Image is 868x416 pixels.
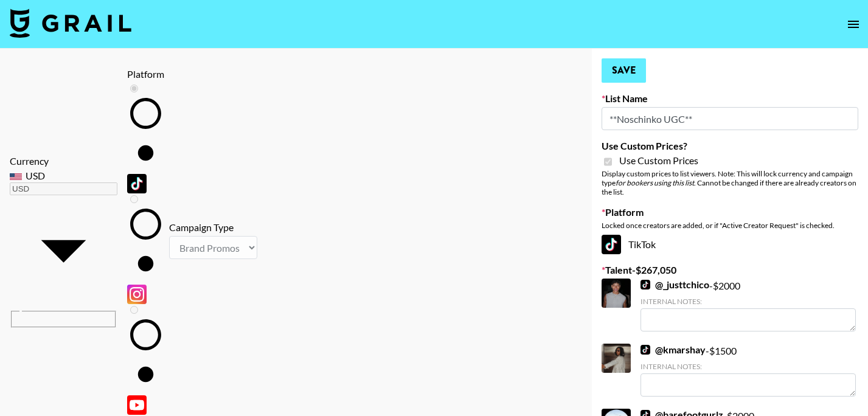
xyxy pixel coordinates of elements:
[10,170,117,328] div: Currency is locked to USD
[602,235,858,254] div: TikTok
[10,155,117,167] div: Currency
[602,169,858,196] div: Display custom prices to list viewers. Note: This will lock currency and campaign type . Cannot b...
[602,92,858,105] label: List Name
[641,345,650,355] img: TikTok
[641,344,856,397] div: - $ 1500
[127,174,147,193] img: TikTok
[169,221,257,234] div: Campaign Type
[641,279,709,291] a: @_justtchico
[641,279,856,331] div: - $ 2000
[10,170,117,182] div: USD
[10,9,131,38] img: Grail Talent
[127,83,164,415] div: List locked to TikTok.
[619,154,698,167] span: Use Custom Prices
[130,85,138,92] input: TikTok
[602,221,858,230] div: Locked once creators are added, or if "Active Creator Request" is checked.
[127,285,147,304] img: Instagram
[602,58,646,83] button: Save
[602,206,858,218] label: Platform
[641,280,650,289] img: TikTok
[130,195,138,203] input: Instagram
[841,12,866,36] button: open drawer
[130,306,138,314] input: YouTube
[641,297,856,306] div: Internal Notes:
[616,178,694,187] em: for bookers using this list
[602,140,858,152] label: Use Custom Prices?
[602,264,858,276] label: Talent - $ 267,050
[602,235,621,254] img: TikTok
[127,395,147,415] img: YouTube
[641,344,706,356] a: @kmarshay
[127,68,164,80] div: Platform
[641,362,856,371] div: Internal Notes:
